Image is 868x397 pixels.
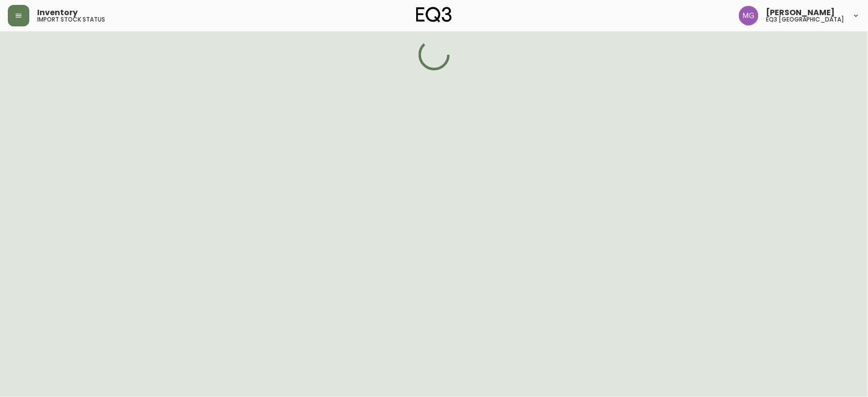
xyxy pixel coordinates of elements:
span: Inventory [37,9,78,17]
h5: import stock status [37,17,105,22]
img: de8837be2a95cd31bb7c9ae23fe16153 [739,6,759,25]
h5: eq3 [GEOGRAPHIC_DATA] [766,17,845,22]
img: logo [416,7,452,22]
span: [PERSON_NAME] [766,9,835,17]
